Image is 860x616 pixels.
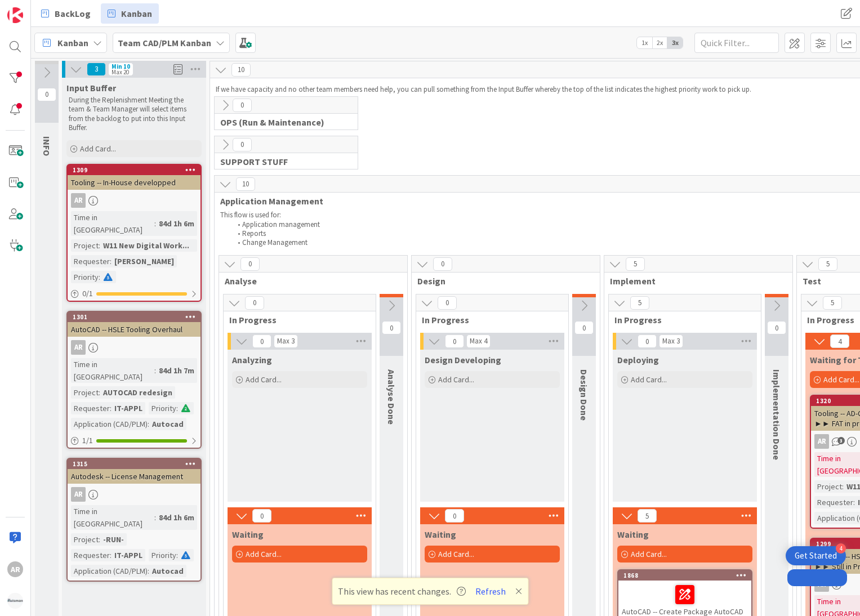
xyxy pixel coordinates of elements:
[69,96,199,132] p: During the Replenishment Meeting the team & Team Manager will select items from the backlog to pu...
[68,434,200,448] div: 1/1
[667,37,683,48] span: 3x
[767,321,786,334] span: 0
[99,271,100,283] span: :
[233,138,252,151] span: 0
[246,549,282,559] span: Add Card...
[445,509,464,523] span: 0
[630,296,649,310] span: 5
[176,549,178,561] span: :
[68,487,200,502] div: AR
[100,386,175,399] div: AUTOCAD redesign
[836,543,846,553] div: 4
[71,358,154,383] div: Time in [GEOGRAPHIC_DATA]
[110,402,112,414] span: :
[445,334,464,348] span: 0
[438,549,474,559] span: Add Card...
[631,549,667,559] span: Add Card...
[68,459,200,484] div: 1315Autodesk -- License Management
[110,255,112,267] span: :
[225,275,393,287] span: Analyse
[814,434,829,449] div: AR
[71,340,86,355] div: AR
[433,257,452,271] span: 0
[837,437,845,444] span: 3
[68,165,200,190] div: 1309Tooling -- In-House developped
[112,69,129,75] div: Max 20
[154,364,156,377] span: :
[100,239,192,252] div: W11 New Digital Work...
[99,533,100,546] span: :
[41,136,52,156] span: INFO
[382,321,401,334] span: 0
[57,36,88,50] span: Kanban
[422,314,554,325] span: In Progress
[112,64,130,69] div: Min 10
[148,418,149,430] span: :
[694,33,779,53] input: Quick Filter...
[7,561,23,577] div: AR
[71,418,148,430] div: Application (CAD/PLM)
[82,435,93,447] span: 1 / 1
[814,480,842,493] div: Project
[149,565,186,577] div: Autocad
[34,3,97,24] a: BackLog
[470,338,487,344] div: Max 4
[71,533,99,546] div: Project
[156,364,197,377] div: 84d 1h 7m
[232,354,272,365] span: Analyzing
[771,369,782,460] span: Implementation Done
[149,549,176,561] div: Priority
[578,369,590,421] span: Design Done
[112,549,145,561] div: IT-APPL
[614,314,747,325] span: In Progress
[68,287,200,301] div: 0/1
[71,211,154,236] div: Time in [GEOGRAPHIC_DATA]
[68,340,200,355] div: AR
[417,275,586,287] span: Design
[71,487,86,502] div: AR
[71,255,110,267] div: Requester
[232,529,264,540] span: Waiting
[853,496,855,508] span: :
[830,334,849,348] span: 4
[55,7,91,20] span: BackLog
[631,374,667,385] span: Add Card...
[149,402,176,414] div: Priority
[71,402,110,414] div: Requester
[617,529,649,540] span: Waiting
[471,584,510,599] button: Refresh
[814,496,853,508] div: Requester
[626,257,645,271] span: 5
[652,37,667,48] span: 2x
[156,217,197,230] div: 84d 1h 6m
[73,313,200,321] div: 1301
[795,550,837,561] div: Get Started
[618,570,751,581] div: 1868
[842,480,844,493] span: :
[220,117,344,128] span: OPS (Run & Maintenance)
[438,296,457,310] span: 0
[823,374,859,385] span: Add Card...
[236,177,255,191] span: 10
[99,386,100,399] span: :
[610,275,778,287] span: Implement
[68,459,200,469] div: 1315
[148,565,149,577] span: :
[71,239,99,252] div: Project
[87,63,106,76] span: 3
[68,322,200,337] div: AutoCAD -- HSLE Tooling Overhaul
[277,338,295,344] div: Max 3
[110,549,112,561] span: :
[80,144,116,154] span: Add Card...
[233,99,252,112] span: 0
[338,584,466,598] span: This view has recent changes.
[425,529,456,540] span: Waiting
[818,257,837,271] span: 5
[68,175,200,190] div: Tooling -- In-House developped
[823,296,842,310] span: 5
[252,334,271,348] span: 0
[71,549,110,561] div: Requester
[154,511,156,524] span: :
[101,3,159,24] a: Kanban
[112,255,177,267] div: [PERSON_NAME]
